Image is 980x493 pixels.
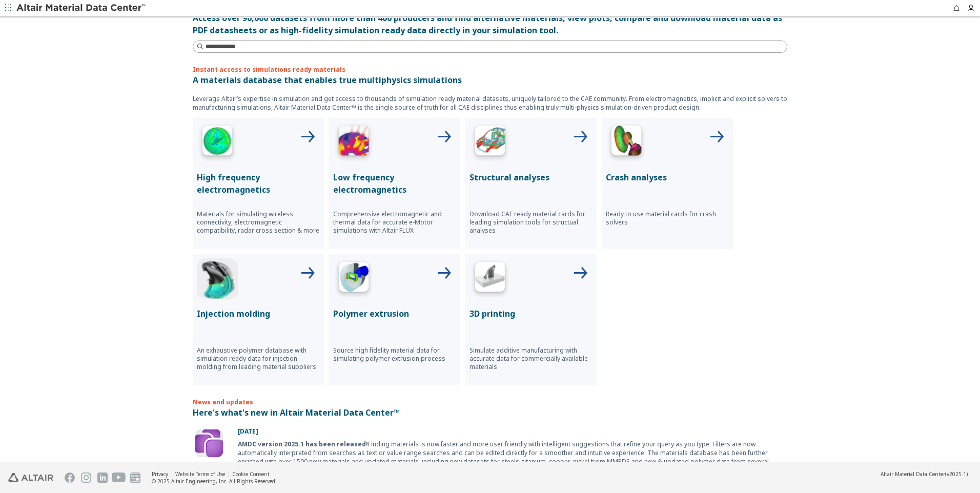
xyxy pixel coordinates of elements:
button: Injection Molding IconInjection moldingAn exhaustive polymer database with simulation ready data ... [193,254,324,385]
p: Simulate additive manufacturing with accurate data for commercially available materials [469,346,593,371]
b: AMDC version 2025.1 has been released! [238,440,368,448]
p: Comprehensive electromagnetic and thermal data for accurate e-Motor simulations with Altair FLUX [333,210,456,235]
div: (v2025.1) [881,470,968,478]
button: High Frequency IconHigh frequency electromagneticsMaterials for simulating wireless connectivity,... [193,118,324,249]
p: Leverage Altair’s expertise in simulation and get access to thousands of simulation ready materia... [193,94,787,112]
img: Crash Analyses Icon [606,122,647,163]
div: Finding materials is now faster and more user friendly with intelligent suggestions that refine y... [238,440,787,475]
span: Altair Material Data Center [881,470,945,478]
img: High Frequency Icon [197,122,238,163]
p: Source high fidelity material data for simulating polymer extrusion process [333,346,456,363]
img: Altair Engineering [8,473,53,482]
img: Update Icon Software [193,427,226,460]
p: Injection molding [197,307,320,320]
a: Website Terms of Use [175,470,225,478]
a: Cookie Consent [232,470,270,478]
p: Ready to use material cards for crash solvers [606,210,729,227]
p: Instant access to simulations ready materials [193,65,787,74]
div: Access over 90,000 datasets from more than 400 producers and find alternative materials, view plo... [193,12,787,36]
p: Crash analyses [606,171,729,183]
button: 3D Printing Icon3D printingSimulate additive manufacturing with accurate data for commercially av... [465,254,597,385]
button: Structural Analyses IconStructural analysesDownload CAE ready material cards for leading simulati... [465,118,597,249]
button: Low Frequency IconLow frequency electromagneticsComprehensive electromagnetic and thermal data fo... [329,118,460,249]
p: Materials for simulating wireless connectivity, electromagnetic compatibility, radar cross sectio... [197,210,320,235]
p: An exhaustive polymer database with simulation ready data for injection molding from leading mate... [197,346,320,371]
p: News and updates [193,398,787,406]
button: Polymer Extrusion IconPolymer extrusionSource high fidelity material data for simulating polymer ... [329,254,460,385]
p: 3D printing [469,307,593,320]
p: Polymer extrusion [333,307,456,320]
img: Injection Molding Icon [197,258,238,299]
p: Here's what's new in Altair Material Data Center™ [193,406,787,419]
p: Low frequency electromagnetics [333,171,456,196]
img: Structural Analyses Icon [469,122,511,163]
div: © 2025 Altair Engineering, Inc. All Rights Reserved. [152,478,277,485]
p: Download CAE ready material cards for leading simulation tools for structual analyses [469,210,593,235]
button: Crash Analyses IconCrash analysesReady to use material cards for crash solvers [602,118,733,249]
a: Privacy [152,470,168,478]
img: Polymer Extrusion Icon [333,258,374,299]
p: High frequency electromagnetics [197,171,320,196]
img: 3D Printing Icon [469,258,511,299]
p: Structural analyses [469,171,593,183]
p: [DATE] [238,427,787,436]
p: A materials database that enables true multiphysics simulations [193,74,787,86]
img: Low Frequency Icon [333,122,374,163]
img: Altair Material Data Center [16,3,147,13]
